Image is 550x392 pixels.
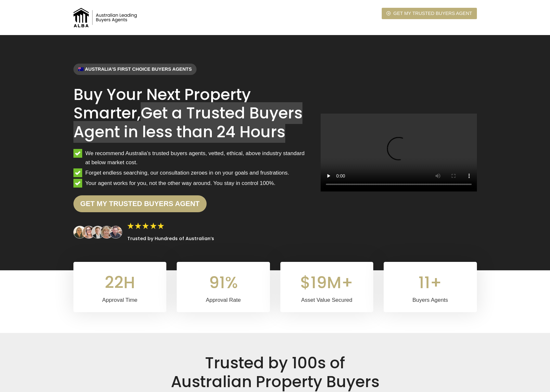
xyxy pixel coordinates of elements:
a: Get my trusted Buyers Agent [382,8,477,19]
div: Approval Time [81,296,159,304]
strong: Get my trusted Buyers Agent [80,200,199,208]
span: We recommend Australia’s trusted buyers agents, vetted, ethical, above industry standard at below... [85,149,310,166]
mark: Get a Trusted Buyers Agent in less than 24 Hours [73,102,302,143]
h2: Trusted by 100s of Australian Property Buyers [73,354,477,391]
span: Get my trusted Buyers Agent [393,10,472,17]
h1: Buy Your Next Property Smarter, [73,85,310,141]
div: $19M+ [288,270,366,296]
h2: Trusted by Hundreds of Australian’s [127,236,214,241]
div: 11+ [391,270,469,296]
div: 91% [185,270,262,296]
div: 22H [81,270,159,296]
strong: 🇦🇺 Australia’s first choice buyers agents [78,67,192,72]
div: Buyers Agents [391,296,469,304]
div: Asset Value Secured [288,296,366,304]
span: Your agent works for you, not the other way around. You stay in control 100%. [85,179,275,188]
span: Forget endless searching, our consultation zeroes in on your goals and frustrations. [85,168,289,177]
div: Approval Rate [185,296,262,304]
a: Get my trusted Buyers Agent [73,195,207,212]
